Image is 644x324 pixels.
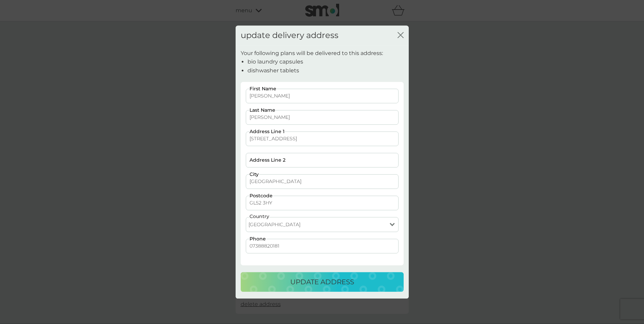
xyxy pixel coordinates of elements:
[398,32,404,39] button: close
[250,214,269,219] label: Country
[247,59,303,65] span: bio laundry capsules
[241,31,338,40] h2: update delivery address
[241,49,383,58] p: Your following plans will be delivered to this address:
[241,272,404,292] button: update address
[290,276,354,287] p: update address
[247,67,299,74] span: dishwasher tablets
